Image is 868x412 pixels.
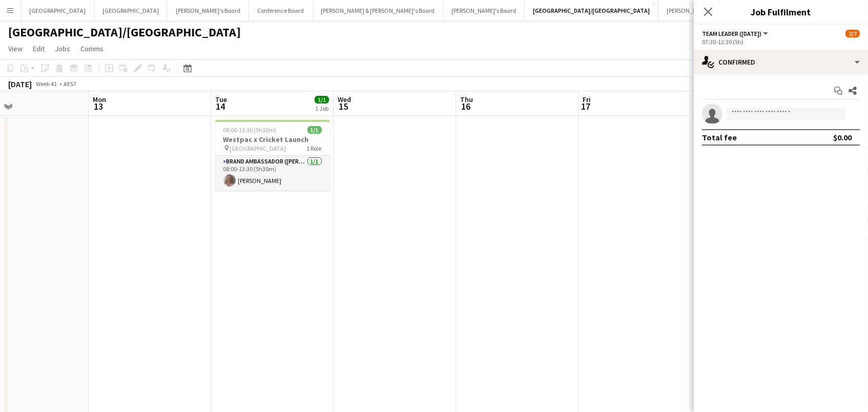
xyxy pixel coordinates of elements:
[8,79,32,89] div: [DATE]
[215,120,330,191] app-job-card: 08:00-13:30 (5h30m)1/1Westpac x Cricket Launch [GEOGRAPHIC_DATA]1 RoleBrand Ambassador ([PERSON_N...
[315,105,328,112] div: 1 Job
[223,126,277,134] span: 08:00-13:30 (5h30m)
[215,95,227,104] span: Tue
[76,42,108,55] a: Comms
[93,95,106,104] span: Mon
[80,44,104,53] span: Comms
[34,80,59,88] span: Week 41
[21,1,94,20] button: [GEOGRAPHIC_DATA]
[694,50,868,74] div: Confirmed
[214,100,227,112] span: 14
[459,100,473,112] span: 16
[525,1,658,20] button: [GEOGRAPHIC_DATA]/[GEOGRAPHIC_DATA]
[249,1,313,20] button: Conference Board
[581,100,591,112] span: 17
[55,44,70,53] span: Jobs
[215,156,330,191] app-card-role: Brand Ambassador ([PERSON_NAME])1/108:00-13:30 (5h30m)[PERSON_NAME]
[307,145,322,152] span: 1 Role
[307,126,322,134] span: 1/1
[313,1,443,20] button: [PERSON_NAME] & [PERSON_NAME]'s Board
[443,1,525,20] button: [PERSON_NAME]'s Board
[29,42,49,55] a: Edit
[8,25,241,40] h1: [GEOGRAPHIC_DATA]/[GEOGRAPHIC_DATA]
[694,5,868,18] h3: Job Fulfilment
[33,44,45,53] span: Edit
[845,30,860,37] span: 2/7
[230,145,286,152] span: [GEOGRAPHIC_DATA]
[94,1,168,20] button: [GEOGRAPHIC_DATA]
[338,95,351,104] span: Wed
[702,30,761,37] span: Team Leader (Saturday)
[168,1,249,20] button: [PERSON_NAME]'s Board
[91,100,106,112] span: 13
[336,100,351,112] span: 15
[583,95,591,104] span: Fri
[658,1,789,20] button: [PERSON_NAME] & [PERSON_NAME]'s Board
[64,80,77,88] div: AEST
[833,132,852,142] div: $0.00
[4,42,27,55] a: View
[315,96,329,104] span: 1/1
[8,44,23,53] span: View
[51,42,74,55] a: Jobs
[702,30,770,37] button: Team Leader ([DATE])
[702,132,737,142] div: Total fee
[215,135,330,144] h3: Westpac x Cricket Launch
[702,38,860,46] div: 07:30-12:30 (5h)
[460,95,473,104] span: Thu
